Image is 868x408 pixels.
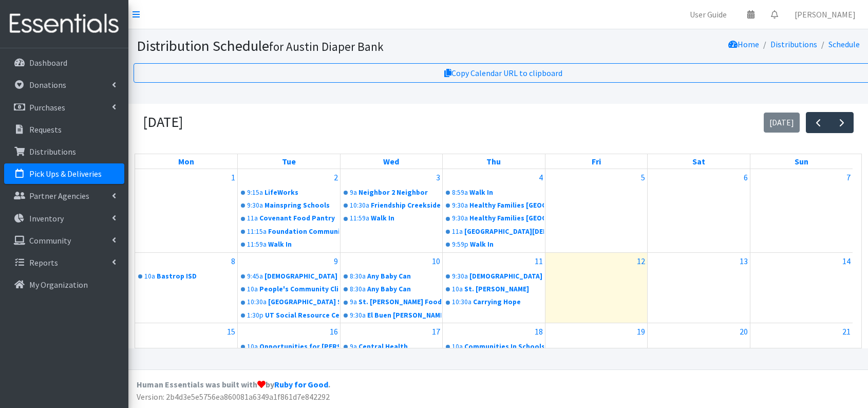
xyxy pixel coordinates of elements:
a: Requests [4,119,124,140]
a: September 13, 2025 [738,253,750,269]
td: September 16, 2025 [238,323,341,381]
div: 11:59a [350,213,369,224]
div: 11:59a [247,239,267,250]
p: Purchases [29,102,65,113]
td: September 18, 2025 [443,323,545,381]
a: September 12, 2025 [635,253,647,269]
p: My Organization [29,280,88,290]
a: September 14, 2025 [840,253,853,269]
a: September 4, 2025 [537,169,545,186]
div: 9:15a [247,188,263,198]
div: 11:15a [247,227,267,237]
div: 9:30a [452,271,468,282]
p: Reports [29,257,58,268]
a: 11a[GEOGRAPHIC_DATA][DEMOGRAPHIC_DATA] [444,226,544,238]
a: 11:59aWalk In [342,212,442,225]
a: 10aBastrop ISD [136,270,236,283]
button: [DATE] [764,113,800,133]
a: Home [728,39,759,49]
a: [PERSON_NAME] [786,4,864,25]
a: Reports [4,252,124,273]
a: User Guide [682,4,735,25]
h1: Distribution Schedule [137,37,556,55]
a: Purchases [4,97,124,118]
td: September 10, 2025 [340,252,443,323]
td: September 14, 2025 [750,252,853,323]
a: September 18, 2025 [533,323,545,340]
p: Donations [29,80,66,90]
div: Healthy Families [GEOGRAPHIC_DATA] [469,213,544,224]
span: Version: 2b4d3e5e5756ea860081a6349a1f861d7e842292 [137,392,330,402]
div: St. [PERSON_NAME] [464,284,544,294]
td: September 20, 2025 [648,323,750,381]
div: 10:30a [452,297,471,307]
a: Monday [176,154,196,169]
div: [DEMOGRAPHIC_DATA] Charities of [GEOGRAPHIC_DATA][US_STATE] [469,271,544,282]
a: September 11, 2025 [533,253,545,269]
p: Community [29,235,71,246]
p: Distributions [29,146,76,157]
a: September 3, 2025 [434,169,442,186]
div: 10:30a [350,200,369,211]
td: September 4, 2025 [443,169,545,252]
a: 1:30pUT Social Resource Center [239,309,339,322]
td: September 9, 2025 [238,252,341,323]
div: UT Social Resource Center [265,310,339,321]
a: Friday [590,154,603,169]
a: September 2, 2025 [332,169,340,186]
a: Community [4,230,124,251]
a: September 16, 2025 [328,323,340,340]
div: Neighbor 2 Neighbor [358,188,442,198]
div: 9a [350,297,357,307]
div: 11a [452,227,463,237]
td: September 12, 2025 [545,252,648,323]
div: Walk In [469,188,544,198]
a: Thursday [484,154,503,169]
div: 10a [144,271,155,282]
a: 10aCommunities In Schools of [GEOGRAPHIC_DATA][US_STATE] [444,341,544,353]
a: 11:59aWalk In [239,238,339,251]
td: September 7, 2025 [750,169,853,252]
button: Previous month [806,112,830,133]
a: Partner Agencies [4,186,124,206]
div: Mainspring Schools [265,200,339,211]
a: My Organization [4,274,124,295]
a: Distributions [770,39,817,49]
a: Inventory [4,208,124,229]
a: Schedule [828,39,860,49]
img: HumanEssentials [4,7,124,41]
td: September 19, 2025 [545,323,648,381]
a: 9aSt. [PERSON_NAME] Food Pantry [342,296,442,308]
button: Next month [829,112,854,133]
div: 10a [247,342,258,352]
a: Ruby for Good [274,379,328,390]
div: LifeWorks [265,188,339,198]
div: Any Baby Can [367,284,442,294]
a: 10aPeople's Community Clinic [239,283,339,295]
a: 10:30aFriendship Creekside Fellowship [342,199,442,212]
div: 10:30a [247,297,267,307]
div: [GEOGRAPHIC_DATA] Serving Center [268,297,339,307]
div: 10a [247,284,258,294]
a: 9:30aMainspring Schools [239,199,339,212]
a: 9:30aHealthy Families [GEOGRAPHIC_DATA] [444,199,544,212]
a: 9:30aEl Buen [PERSON_NAME] [342,309,442,322]
a: 9aNeighbor 2 Neighbor [342,187,442,199]
p: Dashboard [29,58,67,68]
a: September 1, 2025 [229,169,237,186]
a: 8:30aAny Baby Can [342,283,442,295]
td: September 17, 2025 [340,323,443,381]
a: Sunday [792,154,810,169]
a: 11:15aFoundation Communities "FC CHI" [239,226,339,238]
td: September 13, 2025 [648,252,750,323]
a: 8:30aAny Baby Can [342,270,442,283]
a: Tuesday [280,154,298,169]
p: Pick Ups & Deliveries [29,169,102,179]
div: 9:59p [452,239,468,250]
a: 9:15aLifeWorks [239,187,339,199]
a: September 8, 2025 [229,253,237,269]
a: 9aCentral Health [342,341,442,353]
a: 9:30a[DEMOGRAPHIC_DATA] Charities of [GEOGRAPHIC_DATA][US_STATE] [444,270,544,283]
div: [GEOGRAPHIC_DATA][DEMOGRAPHIC_DATA] [464,227,544,237]
a: 10:30a[GEOGRAPHIC_DATA] Serving Center [239,296,339,308]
